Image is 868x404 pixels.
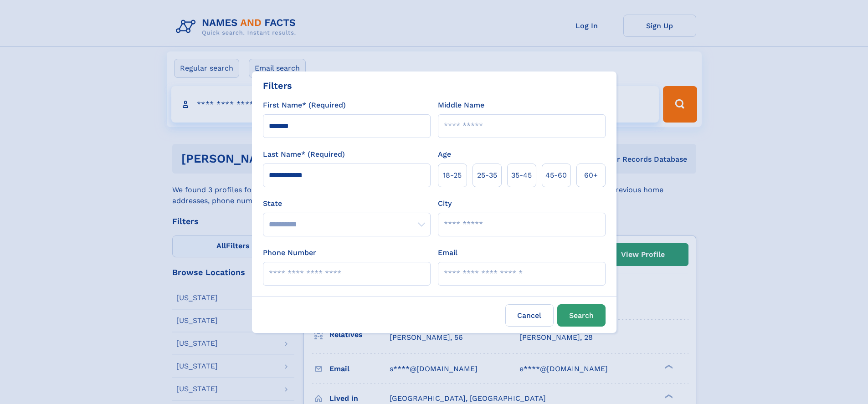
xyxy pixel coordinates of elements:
[511,170,532,181] span: 35‑45
[443,170,462,181] span: 18‑25
[557,304,606,327] button: Search
[477,170,497,181] span: 25‑35
[584,170,598,181] span: 60+
[263,79,292,92] div: Filters
[438,100,484,111] label: Middle Name
[505,304,554,327] label: Cancel
[438,198,452,209] label: City
[263,100,346,111] label: First Name* (Required)
[263,149,345,160] label: Last Name* (Required)
[263,198,431,209] label: State
[263,247,316,258] label: Phone Number
[438,247,457,258] label: Email
[438,149,451,160] label: Age
[545,170,567,181] span: 45‑60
